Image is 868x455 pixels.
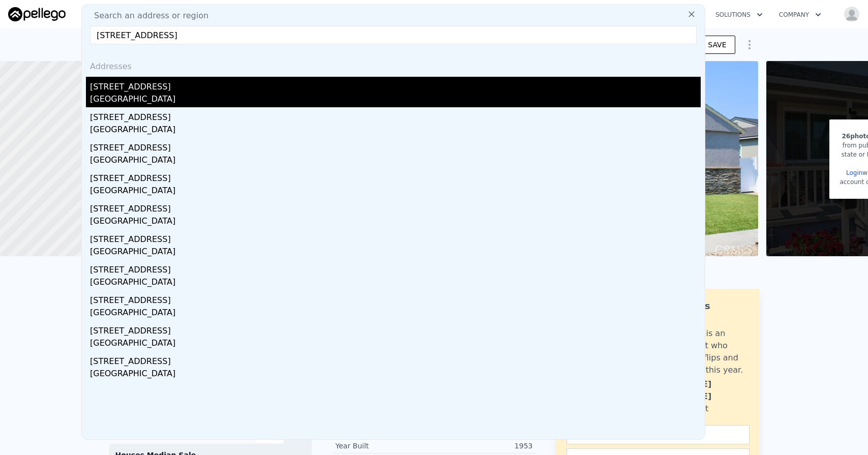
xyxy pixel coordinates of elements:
[90,321,701,337] div: [STREET_ADDRESS]
[844,6,860,22] img: avatar
[90,337,701,351] div: [GEOGRAPHIC_DATA]
[8,7,66,21] img: Pellego
[90,199,701,215] div: [STREET_ADDRESS]
[90,185,701,199] div: [GEOGRAPHIC_DATA]
[434,441,533,451] div: 1953
[90,26,697,44] input: Enter an address, city, region, neighborhood or zip code
[90,351,701,368] div: [STREET_ADDRESS]
[86,52,701,77] div: Addresses
[90,154,701,168] div: [GEOGRAPHIC_DATA]
[86,10,208,22] span: Search an address or region
[90,229,701,246] div: [STREET_ADDRESS]
[90,290,701,307] div: [STREET_ADDRESS]
[90,107,701,124] div: [STREET_ADDRESS]
[771,6,829,24] button: Company
[90,276,701,290] div: [GEOGRAPHIC_DATA]
[90,138,701,154] div: [STREET_ADDRESS]
[90,307,701,321] div: [GEOGRAPHIC_DATA]
[90,93,701,107] div: [GEOGRAPHIC_DATA]
[90,77,701,93] div: [STREET_ADDRESS]
[90,124,701,138] div: [GEOGRAPHIC_DATA]
[90,260,701,276] div: [STREET_ADDRESS]
[846,169,862,176] a: Login
[707,6,771,24] button: Solutions
[90,168,701,185] div: [STREET_ADDRESS]
[336,441,434,451] div: Year Built
[739,35,760,55] button: Show Options
[699,36,735,54] button: SAVE
[90,246,701,260] div: [GEOGRAPHIC_DATA]
[90,368,701,382] div: [GEOGRAPHIC_DATA]
[90,215,701,229] div: [GEOGRAPHIC_DATA]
